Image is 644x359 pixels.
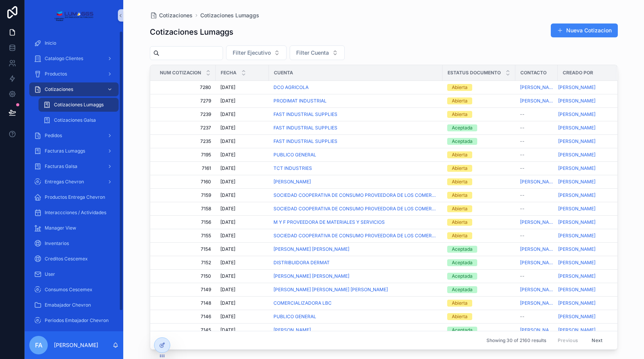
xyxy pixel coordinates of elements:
[54,102,104,108] span: Cotizaciones Lumaggs
[159,260,211,266] span: 7152
[29,144,119,158] a: Facturas Lumaggs
[220,179,264,185] a: [DATE]
[29,298,119,312] a: Emabajador Chevron
[558,84,607,91] a: [PERSON_NAME]
[558,300,607,306] a: [PERSON_NAME]
[159,165,211,171] span: 7161
[447,165,511,172] a: Abierta
[159,246,211,252] span: 7154
[273,111,438,117] a: FAST INDUSTRIAL SUPPLIES
[54,9,93,22] img: App logo
[220,165,235,171] span: [DATE]
[551,23,618,37] button: Nueva Cotizacion
[159,314,211,320] a: 7146
[159,233,211,239] a: 7155
[447,273,511,280] a: Aceptada
[273,192,438,198] span: SOCIEDAD COOPERATIVA DE CONSUMO PROVEEDORA DE LOS COMERCIANT
[29,190,119,204] a: Productos Entrega Chevron
[273,206,438,212] a: SOCIEDAD COOPERATIVA DE CONSUMO PROVEEDORA DE LOS COMERCIANT
[39,113,119,127] a: Cotizaciones Galsa
[220,165,264,171] a: [DATE]
[220,84,235,91] span: [DATE]
[220,300,264,306] a: [DATE]
[220,233,235,239] span: [DATE]
[452,111,468,118] div: Abierta
[273,179,311,185] a: [PERSON_NAME]
[159,152,211,158] span: 7195
[558,152,595,158] a: [PERSON_NAME]
[520,260,553,266] a: [PERSON_NAME]
[220,206,264,212] a: [DATE]
[273,246,349,252] span: [PERSON_NAME] [PERSON_NAME]
[520,192,525,198] span: --
[45,194,105,200] span: Productos Entrega Chevron
[39,98,119,112] a: Cotizaciones Lumaggs
[45,225,76,231] span: Manager View
[520,273,525,279] span: --
[220,125,235,131] span: [DATE]
[520,152,525,158] span: --
[220,206,235,212] span: [DATE]
[447,138,511,145] a: Aceptada
[45,133,62,139] span: Pedidos
[290,45,345,60] button: Select Button
[273,138,337,144] a: FAST INDUSTRIAL SUPPLIES
[29,221,119,235] a: Manager View
[273,287,388,293] a: [PERSON_NAME] [PERSON_NAME] [PERSON_NAME]
[558,300,595,306] span: [PERSON_NAME]
[558,233,595,239] a: [PERSON_NAME]
[220,314,264,320] a: [DATE]
[520,152,553,158] a: --
[273,300,438,306] a: COMERCIALIZADORA LBC
[273,233,438,239] a: SOCIEDAD COOPERATIVA DE CONSUMO PROVEEDORA DE LOS COMERCIANT
[452,313,468,320] div: Abierta
[520,98,553,104] a: [PERSON_NAME]
[273,300,332,306] span: COMERCIALIZADORA LBC
[273,98,438,104] a: PRODIMAT INDUSTRIAL
[452,232,468,239] div: Abierta
[452,259,473,266] div: Aceptada
[447,97,511,104] a: Abierta
[520,165,525,171] span: --
[45,148,85,154] span: Facturas Lumaggs
[520,84,553,91] a: [PERSON_NAME]
[273,273,349,279] a: [PERSON_NAME] [PERSON_NAME]
[29,267,119,281] a: User
[45,71,67,77] span: Productos
[558,273,595,279] a: [PERSON_NAME]
[159,179,211,185] a: 7160
[45,55,83,62] span: Catalogo Clientes
[159,98,211,104] span: 7279
[220,246,235,252] span: [DATE]
[29,52,119,65] a: Catalogo Clientes
[29,82,119,96] a: Cotizaciones
[558,98,607,104] a: [PERSON_NAME]
[29,314,119,327] a: Periodos Embajador Chevron
[520,206,525,212] span: --
[220,300,235,306] span: [DATE]
[558,98,595,104] a: [PERSON_NAME]
[273,152,438,158] a: PUBLICO GENERAL
[520,179,553,185] a: [PERSON_NAME]
[45,163,77,169] span: Facturas Galsa
[558,260,607,266] a: [PERSON_NAME]
[273,138,438,144] a: FAST INDUSTRIAL SUPPLIES
[200,12,259,19] a: Cotizaciones Lumaggs
[159,111,211,117] a: 7239
[159,84,211,91] span: 7280
[159,138,211,144] a: 7235
[296,49,329,57] span: Filter Cuenta
[220,233,264,239] a: [DATE]
[159,12,193,19] span: Cotizaciones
